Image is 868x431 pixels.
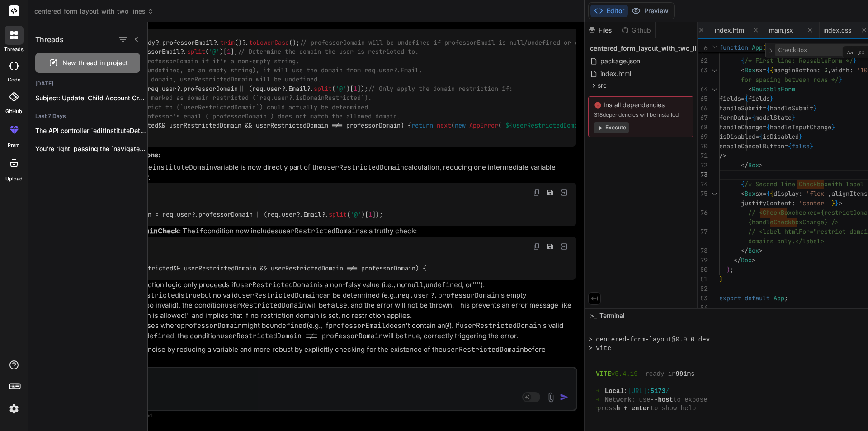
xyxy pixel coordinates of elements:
h2: Last 7 Days [28,113,147,120]
img: settings [6,401,22,417]
span: New thread in project [62,58,128,67]
p: You're right, passing the `navigate` function to... [35,144,147,153]
span: centered_form_layout_with_two_lines [34,7,154,16]
button: Preview [628,5,672,17]
button: Editor [590,5,628,17]
h1: Threads [35,34,64,45]
p: The API controller `editInstituteDetails` has several good... [35,126,147,135]
label: GitHub [5,108,22,115]
label: Upload [5,175,23,183]
p: Subject: Update: Child Account Creation and Login... [35,94,147,103]
h2: [DATE] [28,80,147,87]
label: threads [4,46,24,53]
label: prem [8,142,20,149]
label: code [8,76,20,84]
